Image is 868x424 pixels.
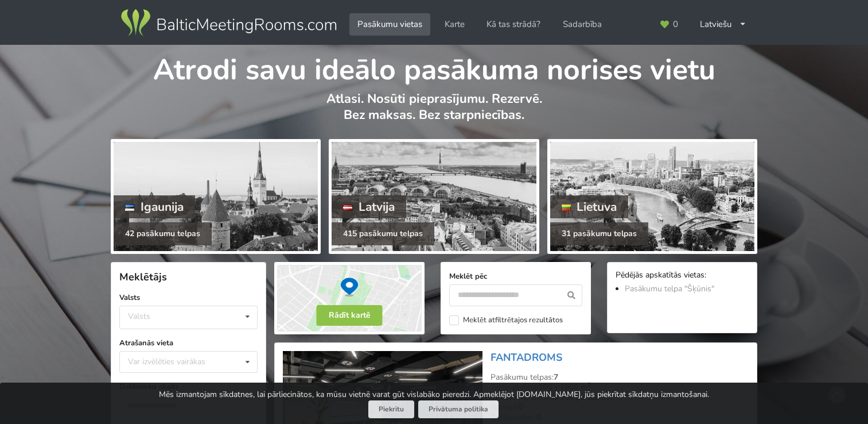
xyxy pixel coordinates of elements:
a: Kā tas strādā? [478,13,548,36]
div: Lietuva [550,195,629,218]
a: Pasākumu vietas [349,13,430,36]
div: 415 pasākumu telpas [332,222,434,245]
button: Piekrītu [368,400,414,418]
sup: 2 [587,380,591,389]
img: Rādīt kartē [274,262,425,334]
a: Privātuma politika [418,400,499,418]
label: Atrašanās vieta [119,337,258,349]
a: Igaunija 42 pasākumu telpas [111,139,321,254]
div: 31 pasākumu telpas [550,222,648,245]
h1: Atrodi savu ideālo pasākuma norises vietu [111,45,757,88]
span: Meklētājs [119,270,167,284]
a: Latvija 415 pasākumu telpas [329,139,539,254]
div: Latvija [332,195,406,218]
div: Latviešu [692,13,754,36]
p: Atlasi. Nosūti pieprasījumu. Rezervē. Bez maksas. Bez starpniecības. [111,91,757,135]
label: Valsts [119,292,258,303]
div: 42 pasākumu telpas [114,222,212,245]
a: Karte [437,13,473,36]
div: Var izvēlēties vairākas [125,355,231,368]
strong: 7 [554,372,558,383]
a: Lietuva 31 pasākumu telpas [547,139,757,254]
label: Meklēt atfiltrētajos rezultātos [449,315,563,325]
div: Pasākumu telpas: [491,372,749,383]
div: Valsts [128,311,150,321]
button: Rādīt kartē [317,305,383,326]
a: Sadarbība [555,13,610,36]
span: 0 [673,20,678,29]
label: Dalībnieku skaits [119,381,258,392]
a: FANTADROMS [491,350,562,364]
label: Meklēt pēc [449,271,582,282]
div: Igaunija [114,195,195,218]
div: Pēdējās apskatītās vietas: [616,271,749,282]
strong: 105 - 1000 m [538,381,591,392]
a: Pasākumu telpa "Šķūnis" [625,283,714,294]
img: Baltic Meeting Rooms [119,7,338,39]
